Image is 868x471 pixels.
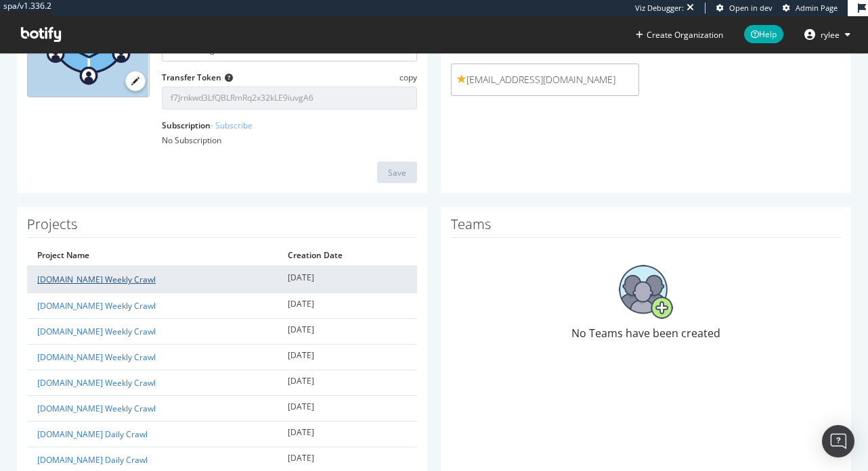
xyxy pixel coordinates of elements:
[635,28,724,41] button: Create Organization
[451,217,841,238] h1: Teams
[278,318,417,344] td: [DATE]
[37,428,148,440] a: [DOMAIN_NAME] Daily Crawl
[278,422,417,447] td: [DATE]
[822,425,854,457] div: Open Intercom Messenger
[37,351,156,363] a: [DOMAIN_NAME] Weekly Crawl
[399,72,417,83] span: copy
[796,3,838,13] span: Admin Page
[744,25,783,43] span: Help
[162,134,417,146] div: No Subscription
[278,396,417,422] td: [DATE]
[37,274,156,285] a: [DOMAIN_NAME] Weekly Crawl
[37,326,156,337] a: [DOMAIN_NAME] Weekly Crawl
[571,326,720,341] span: No Teams have been created
[388,167,406,178] div: Save
[211,120,253,131] a: - Subscribe
[377,162,417,183] button: Save
[37,403,156,414] a: [DOMAIN_NAME] Weekly Crawl
[457,73,633,86] span: [EMAIL_ADDRESS][DOMAIN_NAME]
[619,265,673,319] img: No Teams have been created
[729,3,773,13] span: Open in dev
[278,344,417,370] td: [DATE]
[27,217,417,238] h1: Projects
[635,3,684,14] div: Viz Debugger:
[37,454,148,466] a: [DOMAIN_NAME] Daily Crawl
[37,377,156,389] a: [DOMAIN_NAME] Weekly Crawl
[37,300,156,312] a: [DOMAIN_NAME] Weekly Crawl
[278,245,417,266] th: Creation Date
[794,24,861,45] button: rylee
[278,370,417,395] td: [DATE]
[162,72,221,83] label: Transfer Token
[821,29,840,41] span: rylee
[27,245,278,266] th: Project Name
[278,293,417,318] td: [DATE]
[278,266,417,293] td: [DATE]
[162,120,253,131] label: Subscription
[716,3,773,14] a: Open in dev
[783,3,838,14] a: Admin Page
